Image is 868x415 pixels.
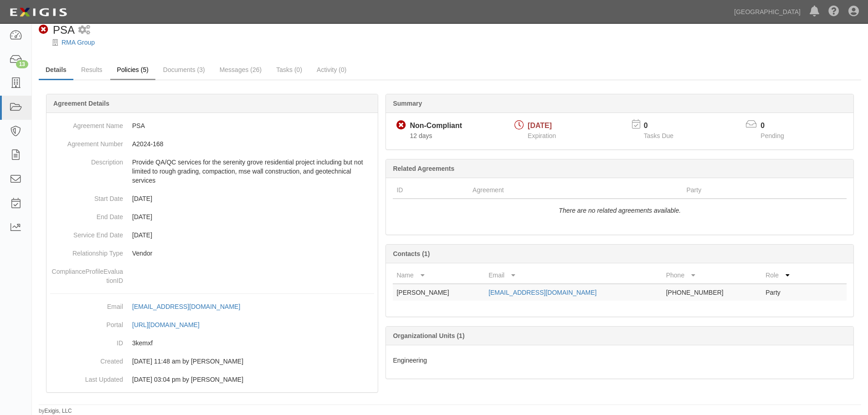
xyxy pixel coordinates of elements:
p: Provide QA/QC services for the serenity grove residential project including but not limited to ro... [132,158,374,185]
b: Related Agreements [393,165,454,172]
a: [GEOGRAPHIC_DATA] [729,3,805,21]
span: Pending [760,132,784,139]
span: Tasks Due [644,132,673,139]
th: ID [393,182,469,199]
i: Non-Compliant [396,121,406,130]
p: 0 [644,121,685,131]
dt: Created [50,352,123,366]
td: [PHONE_NUMBER] [663,284,762,301]
img: logo-5460c22ac91f19d4615b14bd174203de0afe785f0fc80cf4dbbc73dc1793850b.png [7,4,70,20]
div: PSA [39,22,75,38]
i: Help Center - Complianz [828,6,839,17]
a: Activity (0) [310,61,353,79]
dd: 3kemxf [50,334,374,352]
td: [PERSON_NAME] [393,284,485,301]
b: Contacts (1) [393,250,430,257]
dt: Service End Date [50,226,123,240]
a: [EMAIL_ADDRESS][DOMAIN_NAME] [132,303,250,310]
th: Role [762,267,810,284]
dd: [DATE] [50,208,374,226]
dt: Start Date [50,190,123,203]
i: Non-Compliant [39,25,48,35]
th: Email [485,267,663,284]
th: Name [393,267,485,284]
span: Expiration [528,132,556,139]
a: Results [74,61,109,79]
dt: Portal [50,316,123,329]
dd: [DATE] [50,190,374,208]
th: Agreement [469,182,683,199]
span: PSA [53,24,75,36]
a: Messages (26) [213,61,269,79]
dt: Relationship Type [50,244,123,258]
span: [DATE] [528,122,552,129]
span: Engineering [393,357,427,364]
small: by [39,407,72,415]
dd: [DATE] 11:48 am by [PERSON_NAME] [50,352,374,370]
a: Tasks (0) [269,61,309,79]
dt: End Date [50,208,123,221]
a: Documents (3) [156,61,212,79]
div: [EMAIL_ADDRESS][DOMAIN_NAME] [132,302,240,311]
th: Party [683,182,806,199]
i: There are no related agreements available. [559,207,681,214]
div: 13 [16,60,28,68]
dd: PSA [50,117,374,135]
td: Party [762,284,810,301]
b: Summary [393,100,422,107]
p: 0 [760,121,795,131]
span: Since 10/01/2025 [410,132,432,139]
dt: Agreement Name [50,117,123,130]
dt: Agreement Number [50,135,123,149]
a: Exigis, LLC [45,408,72,414]
i: 2 scheduled workflows [78,26,90,35]
a: Details [39,61,73,80]
b: Organizational Units (1) [393,332,464,339]
dt: ID [50,334,123,348]
dd: A2024-168 [50,135,374,153]
dt: Email [50,297,123,311]
dd: [DATE] 03:04 pm by [PERSON_NAME] [50,370,374,389]
th: Phone [663,267,762,284]
dd: [DATE] [50,226,374,244]
b: Agreement Details [53,100,109,107]
dt: ComplianceProfileEvaluationID [50,262,123,285]
dt: Description [50,153,123,167]
dt: Last Updated [50,370,123,384]
a: [EMAIL_ADDRESS][DOMAIN_NAME] [488,289,596,296]
dd: Vendor [50,244,374,262]
a: Policies (5) [110,61,155,80]
div: Non-Compliant [410,121,462,131]
a: [URL][DOMAIN_NAME] [132,321,210,328]
a: RMA Group [62,39,95,46]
